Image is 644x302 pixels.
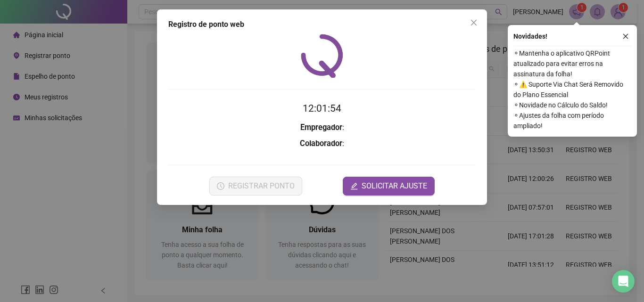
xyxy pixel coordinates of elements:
[343,177,435,196] button: editSOLICITAR AJUSTE
[513,110,631,131] span: ⚬ Ajustes da folha com período ampliado!
[300,123,342,132] strong: Empregador
[300,139,342,148] strong: Colaborador
[470,19,478,26] span: close
[513,31,547,41] span: Novidades !
[466,15,481,30] button: Close
[350,182,358,190] span: edit
[513,100,631,110] span: ⚬ Novidade no Cálculo do Saldo!
[168,138,476,150] h3: :
[303,103,341,114] time: 12:01:54
[362,180,427,192] span: SOLICITAR AJUSTE
[168,19,476,30] div: Registro de ponto web
[612,270,635,293] div: Open Intercom Messenger
[513,79,631,100] span: ⚬ ⚠️ Suporte Via Chat Será Removido do Plano Essencial
[513,48,631,79] span: ⚬ Mantenha o aplicativo QRPoint atualizado para evitar erros na assinatura da folha!
[209,177,302,196] button: REGISTRAR PONTO
[168,122,476,134] h3: :
[301,34,343,78] img: QRPoint
[622,33,629,40] span: close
